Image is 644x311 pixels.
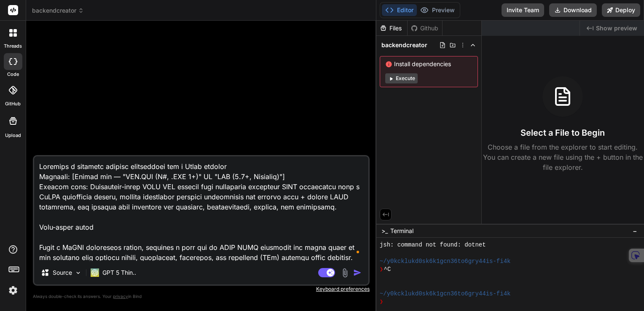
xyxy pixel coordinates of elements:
[380,298,384,306] span: ❯
[102,268,136,277] p: GPT 5 Thin..
[502,3,544,17] button: Invite Team
[34,156,368,261] textarea: Loremips d sitametc adipisc elitseddoei tem i Utlab etdolor Magnaali: [Enimad min — "VEN.QUI (N#,...
[4,43,22,50] label: threads
[380,257,511,265] span: ~/y0kcklukd0sk6k1gcn36to6gry44is-fi4k
[631,224,639,238] button: −
[633,227,637,235] span: −
[596,24,637,32] span: Show preview
[380,265,384,273] span: ❯
[384,265,391,273] span: ^C
[7,71,19,78] label: code
[6,283,20,298] img: settings
[33,286,370,292] p: Keyboard preferences
[380,290,511,298] span: ~/y0kcklukd0sk6k1gcn36to6gry44is-fi4k
[521,127,605,139] h3: Select a File to Begin
[5,100,21,107] label: GitHub
[385,60,472,68] span: Install dependencies
[417,4,458,16] button: Preview
[602,3,640,17] button: Deploy
[382,4,417,16] button: Editor
[340,268,350,278] img: attachment
[381,227,388,235] span: >_
[32,6,84,15] span: backendcreator
[482,142,644,172] p: Choose a file from the explorer to start editing. You can create a new file using the + button in...
[390,227,413,235] span: Terminal
[549,3,597,17] button: Download
[91,268,99,277] img: GPT 5 Thinking Medium
[5,132,21,139] label: Upload
[33,292,370,300] p: Always double-check its answers. Your in Bind
[381,41,427,49] span: backendcreator
[380,241,486,249] span: jsh: command not found: dotnet
[376,24,407,32] div: Files
[113,294,128,299] span: privacy
[75,269,82,276] img: Pick Models
[408,24,442,32] div: Github
[53,268,72,277] p: Source
[385,73,418,83] button: Execute
[353,268,362,277] img: icon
